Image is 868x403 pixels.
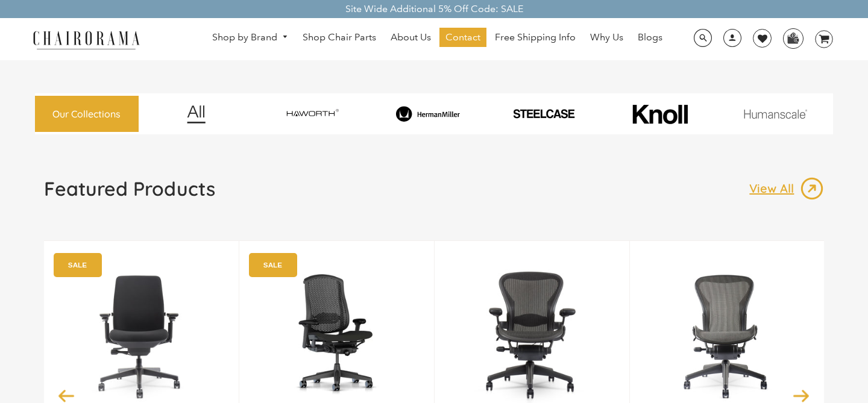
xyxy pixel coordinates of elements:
[372,106,483,122] img: image_8_173eb7e0-7579-41b4-bc8e-4ba0b8ba93e8.png
[303,31,376,44] span: Shop Chair Parts
[489,28,582,47] a: Free Shipping Info
[439,28,486,47] a: Contact
[495,31,576,44] span: Free Shipping Info
[488,108,599,119] img: PHOTO-2024-07-09-00-53-10-removebg-preview.png
[163,105,230,123] img: image_12.png
[385,28,437,47] a: About Us
[749,181,800,196] p: View All
[68,261,86,269] text: SALE
[198,28,677,50] nav: DesktopNavigation
[590,31,623,44] span: Why Us
[297,28,382,47] a: Shop Chair Parts
[632,28,668,47] a: Blogs
[749,177,824,201] a: View All
[605,103,714,125] img: image_10_1.png
[263,261,281,269] text: SALE
[44,177,215,210] a: Featured Products
[638,31,662,44] span: Blogs
[445,31,480,44] span: Contact
[26,29,146,50] img: chairorama
[800,177,824,201] img: image_13.png
[35,96,139,133] a: Our Collections
[584,28,629,47] a: Why Us
[206,28,294,47] a: Shop by Brand
[256,102,368,125] img: image_7_14f0750b-d084-457f-979a-a1ab9f6582c4.png
[44,177,215,201] h1: Featured Products
[391,31,431,44] span: About Us
[720,109,831,119] img: image_11.png
[784,29,802,47] img: WhatsApp_Image_2024-07-12_at_16.23.01.webp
